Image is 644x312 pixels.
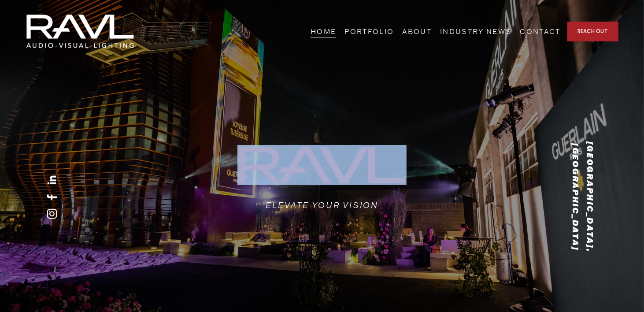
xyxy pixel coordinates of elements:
[440,25,511,38] a: INDUSTRY NEWS
[47,175,57,186] a: LinkedIn
[47,208,57,219] a: Instagram
[520,25,561,38] a: CONTACT
[311,25,336,38] a: HOME
[402,25,432,38] a: ABOUT
[344,25,394,38] a: PORTFOLIO
[266,200,378,210] em: ELEVATE YOUR VISION
[567,22,618,41] a: REACH OUT
[571,141,596,256] em: [GEOGRAPHIC_DATA], [GEOGRAPHIC_DATA]
[47,192,57,202] a: Facebook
